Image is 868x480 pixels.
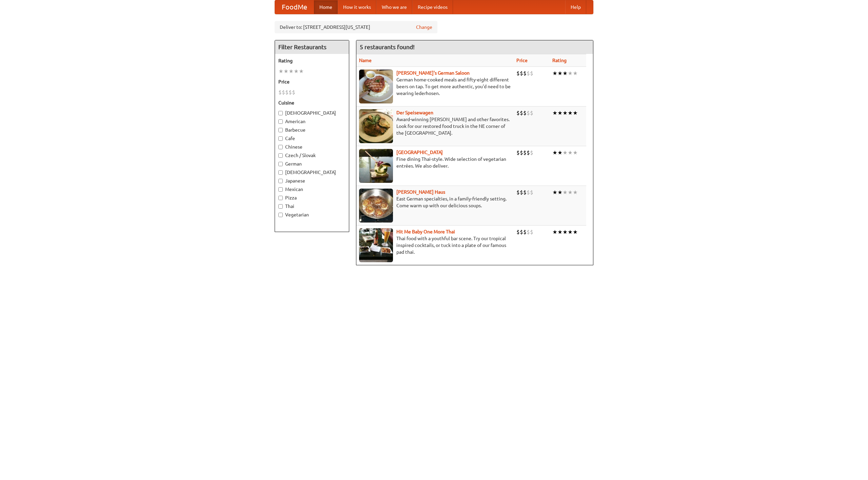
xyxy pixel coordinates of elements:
li: ★ [557,70,563,77]
input: Japanese [278,179,283,183]
a: [PERSON_NAME]'s German Saloon [396,70,470,76]
li: ★ [568,189,573,196]
li: ★ [563,189,568,196]
li: ★ [557,109,563,117]
li: $ [530,70,533,77]
img: babythai.jpg [359,228,393,262]
li: ★ [299,68,304,75]
li: $ [523,189,527,196]
li: ★ [573,70,578,77]
input: German [278,162,283,166]
a: Name [359,58,372,63]
li: $ [520,109,523,117]
li: ★ [563,70,568,77]
li: ★ [552,228,557,236]
a: Der Speisewagen [396,110,433,115]
div: Deliver to: [STREET_ADDRESS][US_STATE] [275,21,437,33]
p: Award-winning [PERSON_NAME] and other favorites. Look for our restored food truck in the NE corne... [359,116,511,136]
li: ★ [557,228,563,236]
li: ★ [283,68,289,75]
label: Vegetarian [278,211,346,218]
label: Barbecue [278,127,346,133]
li: $ [527,70,530,77]
label: Chinese [278,143,346,150]
input: Barbecue [278,128,283,132]
li: $ [516,189,520,196]
li: $ [527,149,530,156]
li: ★ [563,228,568,236]
li: $ [520,189,523,196]
li: ★ [573,149,578,156]
li: $ [520,228,523,236]
label: German [278,160,346,167]
li: $ [530,228,533,236]
label: Mexican [278,186,346,193]
li: ★ [573,189,578,196]
input: American [278,119,283,124]
input: Vegetarian [278,213,283,217]
li: ★ [568,228,573,236]
li: ★ [563,149,568,156]
a: Price [516,58,528,63]
li: ★ [289,68,294,75]
a: [PERSON_NAME] Haus [396,189,445,195]
li: $ [516,70,520,77]
label: Japanese [278,177,346,184]
a: How it works [338,0,376,14]
a: Hit Me Baby One More Thai [396,229,455,234]
li: $ [527,109,530,117]
li: $ [523,149,527,156]
label: [DEMOGRAPHIC_DATA] [278,110,346,116]
li: ★ [294,68,299,75]
h5: Rating [278,57,346,64]
img: kohlhaus.jpg [359,189,393,223]
label: American [278,118,346,125]
li: ★ [552,149,557,156]
input: [DEMOGRAPHIC_DATA] [278,111,283,115]
li: $ [530,189,533,196]
a: FoodMe [275,0,314,14]
li: $ [520,70,523,77]
li: $ [530,109,533,117]
li: ★ [563,109,568,117]
a: Recipe videos [412,0,453,14]
ng-pluralize: 5 restaurants found! [360,44,415,50]
a: Home [314,0,338,14]
img: satay.jpg [359,149,393,183]
h4: Filter Restaurants [275,40,349,54]
li: $ [523,109,527,117]
a: Who we are [376,0,412,14]
li: $ [520,149,523,156]
h5: Cuisine [278,99,346,106]
li: ★ [552,70,557,77]
label: [DEMOGRAPHIC_DATA] [278,169,346,176]
label: Cafe [278,135,346,142]
li: ★ [552,109,557,117]
li: $ [530,149,533,156]
input: [DEMOGRAPHIC_DATA] [278,170,283,175]
li: $ [523,70,527,77]
p: Fine dining Thai-style. Wide selection of vegetarian entrées. We also deliver. [359,156,511,169]
li: $ [527,189,530,196]
p: Thai food with a youthful bar scene. Try our tropical inspired cocktails, or tuck into a plate of... [359,235,511,255]
p: East German specialties, in a family-friendly setting. Come warm up with our delicious soups. [359,195,511,209]
li: ★ [568,109,573,117]
p: German home-cooked meals and fifty-eight different beers on tap. To get more authentic, you'd nee... [359,76,511,97]
input: Pizza [278,196,283,200]
a: [GEOGRAPHIC_DATA] [396,150,443,155]
li: ★ [573,228,578,236]
h5: Price [278,78,346,85]
li: $ [516,109,520,117]
li: ★ [557,189,563,196]
label: Czech / Slovak [278,152,346,159]
li: $ [278,89,282,96]
li: ★ [568,70,573,77]
li: $ [285,89,289,96]
input: Thai [278,204,283,209]
li: $ [523,228,527,236]
li: ★ [552,189,557,196]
